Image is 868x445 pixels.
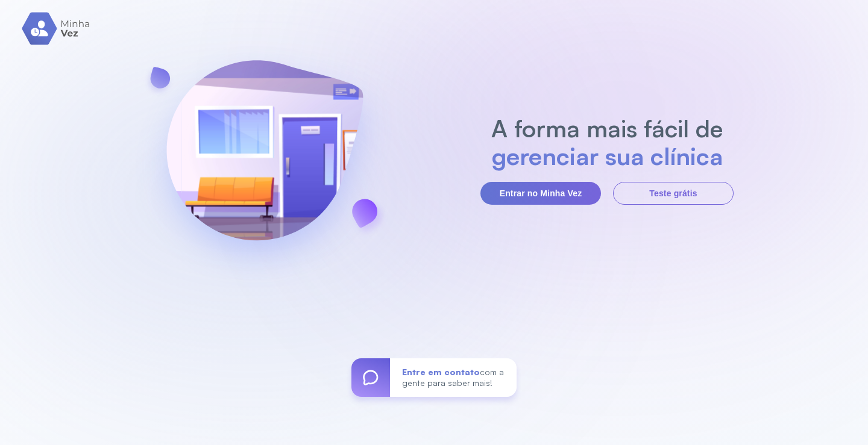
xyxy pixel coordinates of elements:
[485,114,729,142] h2: A forma mais fácil de
[390,358,517,397] div: com a gente para saber mais!
[402,367,480,377] span: Entre em contato
[351,358,517,397] a: Entre em contatocom a gente para saber mais!
[22,12,91,45] img: logo.svg
[613,182,734,205] button: Teste grátis
[485,142,729,170] h2: gerenciar sua clínica
[134,28,395,290] img: banner-login.svg
[480,182,601,205] button: Entrar no Minha Vez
